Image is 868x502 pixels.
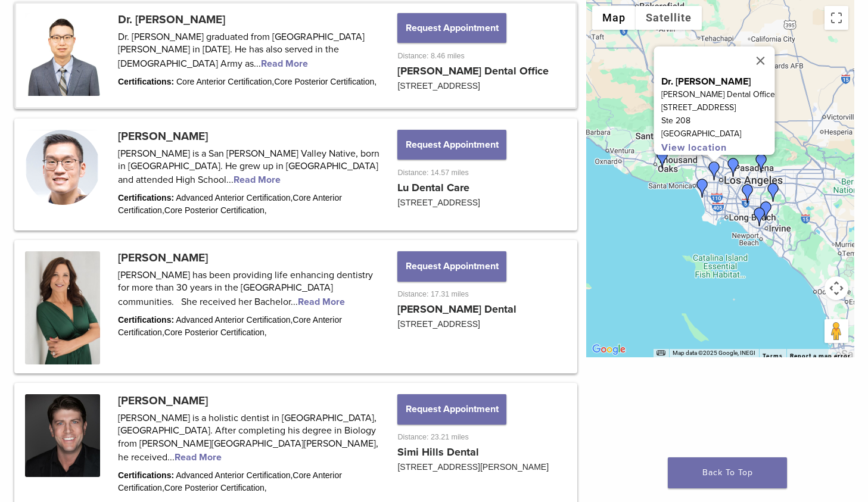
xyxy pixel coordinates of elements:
div: Dr. Randy Fong [750,207,769,226]
button: Keyboard shortcuts [657,349,665,357]
div: Dr. Philip Shindler [653,149,672,169]
p: Dr. [PERSON_NAME] [661,75,774,88]
div: Dr. Benjamin Lu [724,158,743,177]
div: Dr. Eddie Kao [757,201,776,220]
span: Map data ©2025 Google, INEGI [673,350,755,356]
p: [GEOGRAPHIC_DATA] [661,127,774,141]
a: Terms (opens in new tab) [763,353,783,360]
button: Drag Pegman onto the map to open Street View [825,319,848,343]
button: Close [746,46,774,75]
a: View location [661,142,726,154]
button: Show satellite imagery [636,6,702,30]
button: Show street map [592,6,636,30]
button: Request Appointment [397,394,506,424]
div: Dr. Joy Helou [752,154,771,173]
img: Google [589,342,629,357]
button: Request Appointment [397,251,506,281]
p: Ste 208 [661,114,774,127]
a: Report a map error [790,353,851,359]
div: Dr. Rajeev Prasher [764,183,783,202]
button: Map camera controls [825,276,848,300]
button: Toggle fullscreen view [825,6,848,30]
button: Request Appointment [397,13,506,43]
div: Dr. Sandra Calleros [693,179,712,198]
a: Open this area in Google Maps (opens a new window) [589,342,629,357]
button: Request Appointment [397,130,506,160]
p: [PERSON_NAME] Dental Office [661,88,774,101]
p: [STREET_ADDRESS] [661,101,774,114]
div: Dr. Henry Chung [738,184,757,203]
div: Dr. Henry Chung [705,161,724,180]
a: Back To Top [668,457,787,488]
